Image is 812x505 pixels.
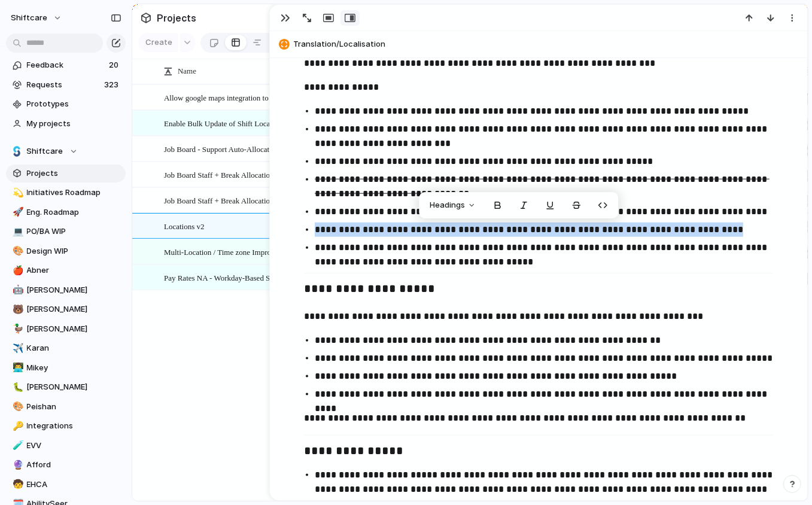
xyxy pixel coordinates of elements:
div: 💫 [13,186,21,200]
button: 🔑 [11,420,23,432]
span: [PERSON_NAME] [27,284,121,296]
button: 🤖 [11,284,23,296]
button: 🚀 [11,206,23,218]
span: EVV [27,440,121,452]
div: 🦆 [13,322,21,336]
span: Feedback [27,59,105,71]
div: 🎨 [13,400,21,413]
span: [PERSON_NAME] [27,303,121,315]
div: 🚀 [13,205,21,219]
a: 🤖[PERSON_NAME] [6,281,126,299]
a: 🎨Design WIP [6,242,126,260]
button: 🍎 [11,264,23,276]
span: 323 [104,79,121,91]
div: 🧒 [13,477,21,491]
div: 🐛 [13,381,21,394]
div: 🔮 [13,458,21,472]
div: 🚀Eng. Roadmap [6,203,126,221]
a: 🍎Abner [6,261,126,279]
span: EHCA [27,479,121,491]
span: Shiftcare [27,145,63,157]
span: PO/BA WIP [27,226,121,238]
span: Projects [27,168,121,180]
div: 🎨 [13,244,21,258]
span: Initiatives Roadmap [27,187,121,199]
span: Peishan [27,401,121,413]
button: Headings [422,196,483,215]
span: Integrations [27,420,121,432]
a: Prototypes [6,95,126,113]
a: 🐻[PERSON_NAME] [6,300,126,318]
span: [PERSON_NAME] [27,381,121,393]
div: 💻 [13,225,21,239]
a: Feedback20 [6,56,126,74]
button: Translation/Localisation [275,35,802,54]
span: Abner [27,264,121,276]
button: 🐻 [11,303,23,315]
span: Design WIP [27,245,121,257]
span: [PERSON_NAME] [27,323,121,335]
div: 👨‍💻Mikey [6,359,126,377]
div: 🧪 [13,439,21,452]
span: Mikey [27,362,121,374]
div: 👨‍💻 [13,361,21,375]
span: 20 [109,59,121,71]
button: 🐛 [11,381,23,393]
span: Headings [430,199,465,211]
span: Locations v2 [164,219,205,233]
a: ✈️Karan [6,339,126,357]
button: 🎨 [11,245,23,257]
div: ✈️ [13,342,21,355]
a: Projects [6,165,126,182]
span: Job Board Staff + Break Allocation [164,168,274,181]
span: Job Board Staff + Break Allocation - OLD [164,193,296,207]
a: 🐛[PERSON_NAME] [6,378,126,396]
a: 💻PO/BA WIP [6,223,126,241]
button: 🔮 [11,459,23,471]
button: 💫 [11,187,23,199]
a: 🔮Afford [6,456,126,474]
div: 🐻 [13,303,21,317]
span: Eng. Roadmap [27,206,121,218]
span: Projects [154,7,199,29]
button: 🎨 [11,401,23,413]
span: Prototypes [27,98,121,110]
button: Shiftcare [6,142,126,160]
button: 🧪 [11,440,23,452]
button: 🦆 [11,323,23,335]
a: 💫Initiatives Roadmap [6,184,126,202]
div: 🤖 [13,283,21,297]
span: Afford [27,459,121,471]
a: 🎨Peishan [6,398,126,416]
span: Translation/Localisation [293,38,802,50]
span: Karan [27,342,121,354]
a: 🧪EVV [6,437,126,455]
span: Name [178,65,196,77]
div: 🔑 [13,419,21,433]
button: 💻 [11,226,23,238]
a: My projects [6,115,126,133]
span: My projects [27,118,121,130]
a: 🔑Integrations [6,417,126,435]
span: shiftcare [11,12,47,24]
a: 🦆[PERSON_NAME] [6,320,126,338]
button: 👨‍💻 [11,362,23,374]
span: Job Board - Support Auto-Allocation for 2:1 Staffing Ratios [164,142,351,156]
button: 🧒 [11,479,23,491]
a: Requests323 [6,76,126,94]
div: 🍎 [13,264,21,278]
a: 🧒EHCA [6,476,126,494]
